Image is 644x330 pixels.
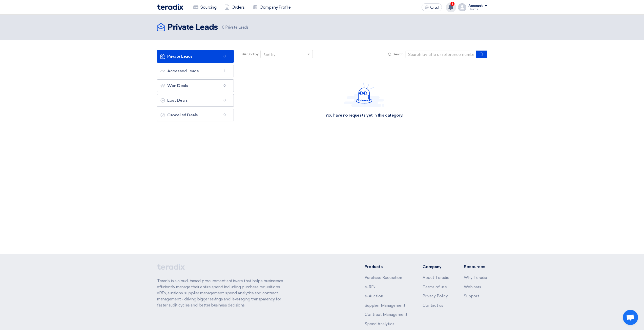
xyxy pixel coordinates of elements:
[422,275,449,280] a: About Teradix
[221,69,227,74] span: 1
[422,264,449,270] li: Company
[365,285,376,289] a: e-RFx
[405,51,476,58] input: Search by title or reference number
[189,2,220,13] a: Sourcing
[157,94,234,107] a: Lost Deals0
[157,50,234,63] a: Private Leads0
[430,6,439,9] span: العربية
[422,294,448,298] a: Privacy Policy
[365,303,405,308] a: Supplier Management
[157,109,234,121] a: Cancelled Deals0
[464,285,481,289] a: Webinars
[157,4,183,10] img: Teradix logo
[365,264,407,270] li: Products
[220,2,248,13] a: Orders
[263,52,275,57] div: Sort by
[468,4,483,8] div: Account
[325,113,403,118] div: You have no requests yet in this category!
[157,278,289,308] p: Teradix is a cloud-based procurement software that helps businesses efficiently manage their enti...
[365,275,402,280] a: Purchase Requisition
[222,25,248,30] span: Private Leads
[221,98,227,103] span: 0
[464,275,487,280] a: Why Teradix
[248,2,295,13] a: Company Profile
[365,312,407,317] a: Contract Management
[157,79,234,92] a: Won Deals0
[450,2,454,6] span: 1
[365,322,394,326] a: Spend Analytics
[422,285,447,289] a: Terms of use
[393,52,403,57] span: Search
[221,83,227,88] span: 0
[464,294,479,298] a: Support
[344,82,384,107] img: Hello
[168,23,218,33] h2: Private Leads
[422,3,442,11] button: العربية
[365,294,383,298] a: e-Auction
[468,8,487,11] div: Osama
[458,3,466,11] img: profile_test.png
[157,65,234,77] a: Accessed Leads1
[221,54,227,59] span: 0
[464,264,487,270] li: Resources
[222,25,224,30] span: 0
[422,303,443,308] a: Contact us
[623,310,638,325] div: Open chat
[247,52,259,57] span: Sort by
[221,113,227,118] span: 0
